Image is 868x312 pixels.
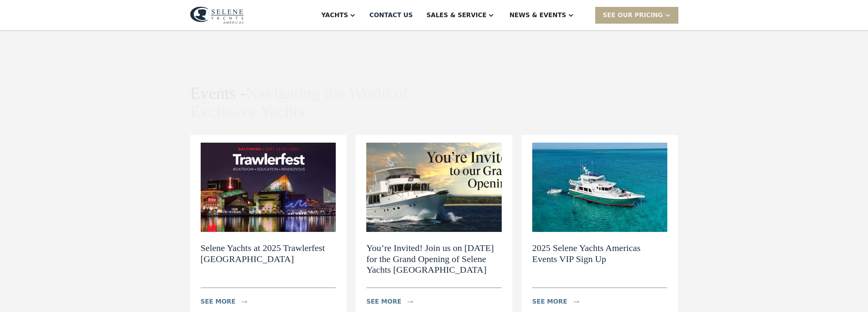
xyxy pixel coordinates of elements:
img: icon [407,301,413,303]
img: icon [242,301,247,303]
h2: 2025 Selene Yachts Americas Events VIP Sign Up [532,243,668,265]
img: logo [190,6,244,24]
div: Contact US [369,11,413,20]
span: Navigating the World of Exclusive Yachts [190,84,408,121]
h1: Events - [190,84,411,121]
div: Sales & Service [427,11,486,20]
div: News & EVENTS [509,11,566,20]
div: see more [366,297,401,306]
div: see more [201,297,236,306]
h2: You’re Invited! Join us on [DATE] for the Grand Opening of Selene Yachts [GEOGRAPHIC_DATA] [366,243,502,275]
div: SEE Our Pricing [603,11,663,20]
img: icon [573,301,579,303]
div: SEE Our Pricing [595,7,678,23]
div: Yachts [321,11,348,20]
div: see more [532,297,567,306]
h2: Selene Yachts at 2025 Trawlerfest [GEOGRAPHIC_DATA] [201,243,336,265]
